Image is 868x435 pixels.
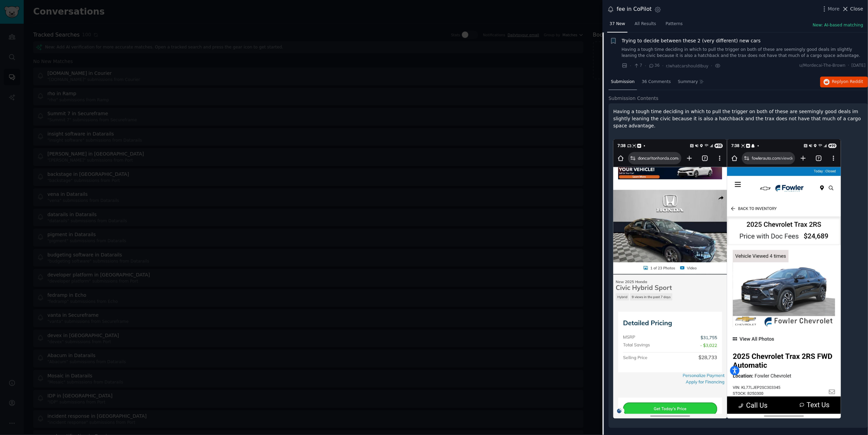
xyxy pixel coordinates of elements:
span: · [848,63,849,69]
span: · [630,62,631,69]
span: Close [850,5,863,13]
img: Trying to decide between these 2 (very different) new cars [727,139,841,419]
button: More [821,5,840,13]
a: Having a tough time deciding in which to pull the trigger on both of these are seemingly good dea... [622,47,866,59]
a: All Results [632,19,658,33]
span: All Results [635,21,656,27]
div: fee in CoPilot [617,5,652,14]
p: Having a tough time deciding in which to pull the trigger on both of these are seemingly good dea... [613,108,863,129]
span: More [828,5,840,13]
span: Submission Contents [609,95,659,102]
span: Submission [611,79,635,85]
a: Patterns [663,19,685,33]
button: Close [842,5,863,13]
span: on Reddit [844,79,863,84]
span: · [645,62,646,69]
span: Reply [832,79,863,85]
a: 37 New [607,19,628,33]
span: Summary [678,79,698,85]
button: Replyon Reddit [820,77,868,87]
span: 7 [634,63,642,69]
span: 36 [649,63,660,69]
span: · [711,62,712,69]
a: Trying to decide between these 2 (very different) new cars [622,37,761,44]
span: · [662,62,663,69]
span: Patterns [666,21,683,27]
img: Trying to decide between these 2 (very different) new cars [613,139,727,419]
span: [DATE] [852,63,866,69]
button: New: AI-based matching [813,22,863,28]
span: r/whatcarshouldIbuy [666,64,709,68]
span: u/Mordecai-The-Brown [799,63,845,69]
span: 36 Comments [642,79,671,85]
span: 37 New [610,21,625,27]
